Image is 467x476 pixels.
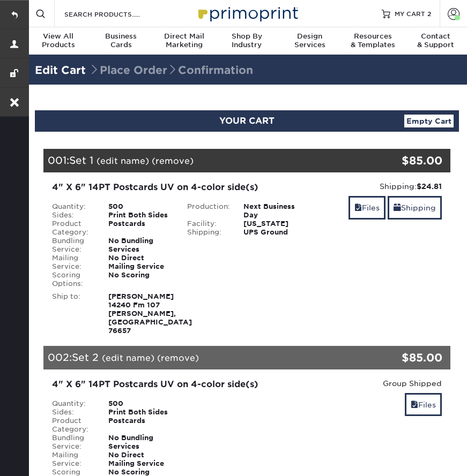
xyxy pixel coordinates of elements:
[153,32,216,49] div: Marketing
[100,211,179,220] div: Print Both Sides
[44,292,100,335] div: Ship to:
[35,64,86,77] a: Edit Cart
[44,220,100,237] div: Product Category:
[90,32,152,49] div: Cards
[411,401,418,409] span: files
[52,378,307,391] div: 4" X 6" 14PT Postcards UV on 4-color side(s)
[404,115,454,127] a: Empty Cart
[44,202,100,211] div: Quantity:
[44,237,100,254] div: Bundling Service:
[90,32,152,41] span: Business
[63,7,168,20] input: SEARCH PRODUCTS.....
[100,408,179,417] div: Print Both Sides
[100,417,179,434] div: Postcards
[394,203,401,212] span: shipping
[152,156,194,166] a: (remove)
[235,228,314,237] div: UPS Ground
[235,220,314,228] div: [US_STATE]
[216,32,278,41] span: Shop By
[383,350,443,366] div: $85.00
[100,220,179,237] div: Postcards
[153,32,216,41] span: Direct Mail
[44,211,100,220] div: Sides:
[349,196,386,219] a: Files
[278,32,341,41] span: Design
[102,353,154,363] a: (edit name)
[100,237,179,254] div: No Bundling Services
[179,228,235,237] div: Shipping:
[44,434,100,451] div: Bundling Service:
[404,32,467,41] span: Contact
[44,408,100,417] div: Sides:
[395,9,425,18] span: MY CART
[323,378,442,389] div: Group Shipped
[153,27,216,56] a: Direct MailMarketing
[27,27,90,56] a: View AllProducts
[278,32,341,49] div: Services
[100,202,179,211] div: 500
[100,254,179,271] div: No Direct Mailing Service
[354,203,362,212] span: files
[100,399,179,408] div: 500
[194,2,301,25] img: Primoprint
[157,353,199,363] a: (remove)
[43,149,383,172] div: 001:
[179,220,235,228] div: Facility:
[404,32,467,49] div: & Support
[44,451,100,468] div: Mailing Service:
[404,27,467,56] a: Contact& Support
[44,399,100,408] div: Quantity:
[72,351,99,363] span: Set 2
[216,27,278,56] a: Shop ByIndustry
[27,32,90,41] span: View All
[27,32,90,49] div: Products
[90,27,152,56] a: BusinessCards
[341,32,404,49] div: & Templates
[405,393,442,416] a: Files
[388,196,442,219] a: Shipping
[100,451,179,468] div: No Direct Mailing Service
[97,156,149,166] a: (edit name)
[43,346,383,369] div: 002:
[44,254,100,271] div: Mailing Service:
[108,292,192,335] strong: [PERSON_NAME] 14240 Fm 107 [PERSON_NAME], [GEOGRAPHIC_DATA] 76657
[44,271,100,288] div: Scoring Options:
[341,32,404,41] span: Resources
[89,64,253,77] span: Place Order Confirmation
[100,271,179,288] div: No Scoring
[100,434,179,451] div: No Bundling Services
[44,417,100,434] div: Product Category:
[235,202,314,220] div: Next Business Day
[52,181,307,194] div: 4" X 6" 14PT Postcards UV on 4-color side(s)
[417,182,442,191] strong: $24.81
[69,154,93,166] span: Set 1
[323,181,442,192] div: Shipping:
[383,153,443,169] div: $85.00
[216,32,278,49] div: Industry
[278,27,341,56] a: DesignServices
[219,116,275,126] span: YOUR CART
[341,27,404,56] a: Resources& Templates
[427,10,431,17] span: 2
[179,202,235,220] div: Production:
